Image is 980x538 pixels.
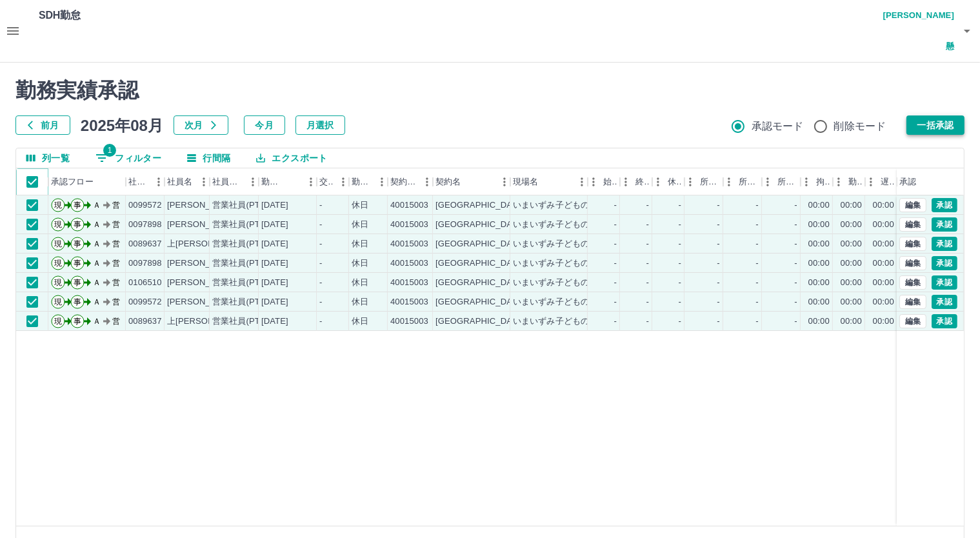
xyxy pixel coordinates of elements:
div: いまいずみ子どもの家 [513,257,598,270]
div: - [756,238,759,250]
div: - [717,296,720,308]
div: - [795,315,797,328]
div: 40015003 [390,238,428,250]
div: [GEOGRAPHIC_DATA] [435,199,525,212]
div: - [614,296,617,308]
div: - [614,277,617,289]
div: - [795,238,797,250]
div: - [646,219,649,231]
div: 社員名 [165,168,210,195]
div: いまいずみ子どもの家 [513,277,598,289]
button: ソート [283,173,301,191]
text: 営 [112,259,120,268]
text: 営 [112,220,120,229]
div: 契約名 [435,168,461,195]
div: - [679,257,681,270]
div: - [646,199,649,212]
div: - [319,296,322,308]
div: - [646,296,649,308]
button: メニュー [572,172,592,192]
div: 承認 [899,168,916,195]
div: - [795,257,797,270]
div: 始業 [588,168,620,195]
text: Ａ [93,220,101,229]
div: 所定休憩 [777,168,798,195]
button: 編集 [899,256,926,270]
div: 00:00 [841,238,862,250]
div: 00:00 [841,257,862,270]
div: 00:00 [841,199,862,212]
div: - [614,315,617,328]
div: - [646,238,649,250]
text: 現 [54,239,62,248]
div: 40015003 [390,219,428,231]
div: [PERSON_NAME] [167,277,237,289]
div: [DATE] [261,257,288,270]
div: 営業社員(PT契約) [212,296,280,308]
span: 1 [103,144,116,157]
div: 休日 [352,257,368,270]
text: 事 [74,201,81,210]
div: 終業 [635,168,650,195]
div: - [756,199,759,212]
button: 承認 [932,314,957,328]
div: - [679,315,681,328]
div: - [319,315,322,328]
div: 00:00 [873,219,894,231]
div: [DATE] [261,219,288,231]
div: 社員区分 [210,168,259,195]
button: 編集 [899,314,926,328]
button: 承認 [932,237,957,251]
div: 00:00 [808,199,830,212]
div: 拘束 [801,168,833,195]
button: メニュー [149,172,168,192]
div: - [756,296,759,308]
button: 承認 [932,198,957,212]
div: 00:00 [808,238,830,250]
text: 現 [54,201,62,210]
div: - [614,238,617,250]
div: 所定終業 [739,168,759,195]
text: 営 [112,239,120,248]
div: 休日 [352,219,368,231]
div: 0099572 [128,199,162,212]
div: 0089637 [128,238,162,250]
button: 編集 [899,275,926,290]
div: - [717,277,720,289]
div: 00:00 [873,257,894,270]
div: 0099572 [128,296,162,308]
div: 休憩 [652,168,685,195]
div: 00:00 [841,277,862,289]
div: 営業社員(PT契約) [212,238,280,250]
div: 営業社員(PT契約) [212,219,280,231]
button: 今月 [244,115,285,135]
button: 編集 [899,217,926,232]
div: [GEOGRAPHIC_DATA] [435,277,525,289]
div: - [795,296,797,308]
text: Ａ [93,201,101,210]
div: - [679,219,681,231]
div: 0097898 [128,219,162,231]
div: 0089637 [128,315,162,328]
span: 承認モード [752,119,804,134]
div: いまいずみ子どもの家 [513,296,598,308]
div: 00:00 [873,296,894,308]
h2: 勤務実績承認 [15,78,965,103]
div: 契約名 [433,168,510,195]
div: 40015003 [390,315,428,328]
div: 社員番号 [126,168,165,195]
div: 勤務 [848,168,863,195]
button: エクスポート [246,148,337,168]
div: 拘束 [816,168,830,195]
button: 承認 [932,217,957,232]
span: 削除モード [834,119,886,134]
button: メニュー [495,172,514,192]
text: 事 [74,259,81,268]
div: 所定開始 [685,168,723,195]
div: - [717,315,720,328]
div: 上[PERSON_NAME] [167,238,246,250]
div: [GEOGRAPHIC_DATA] [435,296,525,308]
div: - [319,199,322,212]
div: 00:00 [808,296,830,308]
text: 事 [74,239,81,248]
